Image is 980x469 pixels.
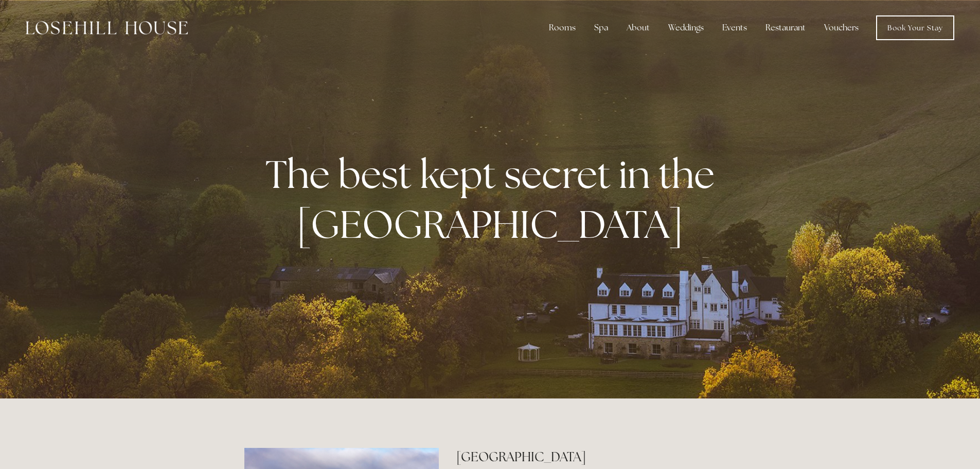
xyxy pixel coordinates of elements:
[456,448,736,466] h2: [GEOGRAPHIC_DATA]
[26,21,188,34] img: Losehill House
[757,18,814,38] div: Restaurant
[816,18,867,38] a: Vouchers
[541,18,584,38] div: Rooms
[876,15,954,40] a: Book Your Stay
[714,18,755,38] div: Events
[618,18,658,38] div: About
[265,149,723,250] strong: The best kept secret in the [GEOGRAPHIC_DATA]
[586,18,616,38] div: Spa
[660,18,712,38] div: Weddings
